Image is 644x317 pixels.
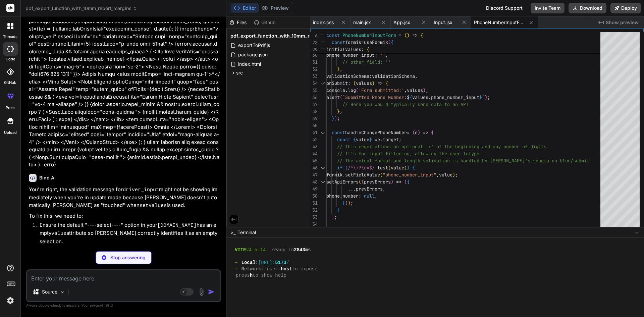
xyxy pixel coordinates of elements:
span: formik [326,172,342,178]
span: ready in [271,247,294,253]
p: Always double-check its answers. Your in Bind [26,302,221,309]
span: { [420,32,423,38]
span: 'Form submitted:' [359,87,404,93]
span: . [345,87,348,93]
span: . [380,137,383,143]
span: e [377,137,380,143]
code: [DOMAIN_NAME] [157,223,197,228]
span: ... [348,186,356,192]
span: ) [345,200,348,206]
span: const [326,32,340,38]
span: const [337,137,351,143]
span: } [369,137,372,143]
span: ) [485,94,487,100]
span: main.jsx [353,19,371,26]
span: = [375,137,377,143]
span: : [256,260,258,266]
div: 48 [310,178,318,186]
div: Discord Support [482,3,527,13]
span: 5173 [275,260,286,266]
div: 44 [310,150,318,157]
div: 43 [310,143,318,150]
span: ( [404,179,407,185]
span: index.html [237,60,262,68]
span: ( [388,39,391,45]
div: 41 [310,129,318,136]
div: 32 [310,66,318,73]
span: value [356,137,369,143]
span: // Here you would typically send data to an API [342,101,469,107]
span: , [340,108,342,114]
span: value [391,165,404,171]
span: = [407,129,410,136]
button: Editor [231,3,259,13]
span: '' [380,52,385,58]
span: null [364,193,375,199]
span: phone_number_input [326,52,375,58]
span: VITE [235,247,246,253]
span: "phone_number_input" [383,172,436,178]
div: 49 [310,186,318,193]
span: setApiErrors [326,179,359,185]
span: src [236,69,243,76]
img: icon [208,288,215,295]
label: threads [3,34,17,40]
span: h [250,272,253,279]
span: index.css [313,19,334,26]
span: led by [PERSON_NAME]'s schema on blur/submit. [471,158,592,164]
span: // other_field: '' [342,59,391,65]
button: Preview [259,3,291,13]
div: 53 [310,214,318,221]
div: Click to collapse the range. [318,164,327,171]
span: , [340,66,342,72]
span: // This regex allows an optional '+' at the beginn [337,144,471,150]
p: Source [42,288,57,295]
span: ( [412,129,415,136]
div: Github [251,19,279,26]
span: ; [426,87,428,93]
span: ) [348,200,351,206]
button: Invite Team [531,3,565,13]
span: . [342,172,345,178]
span: : [375,52,377,58]
span: } [479,94,482,100]
div: 30 [310,52,318,59]
span: [URL]: [258,260,275,266]
span: validationSchema [372,73,415,79]
span: ; [399,137,401,143]
span: validationSchema [326,73,369,79]
span: to expose [292,266,318,272]
div: 46 [310,164,318,171]
span: test [377,165,388,171]
span: ) [423,87,426,93]
span: { [385,80,388,86]
span: => [396,179,401,185]
label: code [6,56,15,62]
div: 51 [310,200,318,207]
img: attachment [198,288,205,296]
span: ) [391,179,393,185]
span: , [383,186,385,192]
span: --host [275,266,292,272]
span: } [337,66,340,72]
button: Deploy [610,3,641,13]
span: initialValues [326,46,361,52]
span: } [337,108,340,114]
div: 47 [310,171,318,178]
span: PhoneNumberInputForm.jsx [474,19,524,26]
label: Upload [4,130,17,136]
span: ( [388,165,391,171]
span: ) [372,80,375,86]
span: ) [418,129,420,136]
span: . [375,165,377,171]
span: Input.jsx [434,19,452,26]
span: : [361,46,364,52]
span: type. [469,151,482,157]
div: Files [226,19,251,26]
span: : use [261,266,275,272]
button: − [634,227,640,238]
div: 36 [310,94,318,101]
span: = [399,32,401,38]
span: values [356,80,372,86]
span: { [412,165,415,171]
